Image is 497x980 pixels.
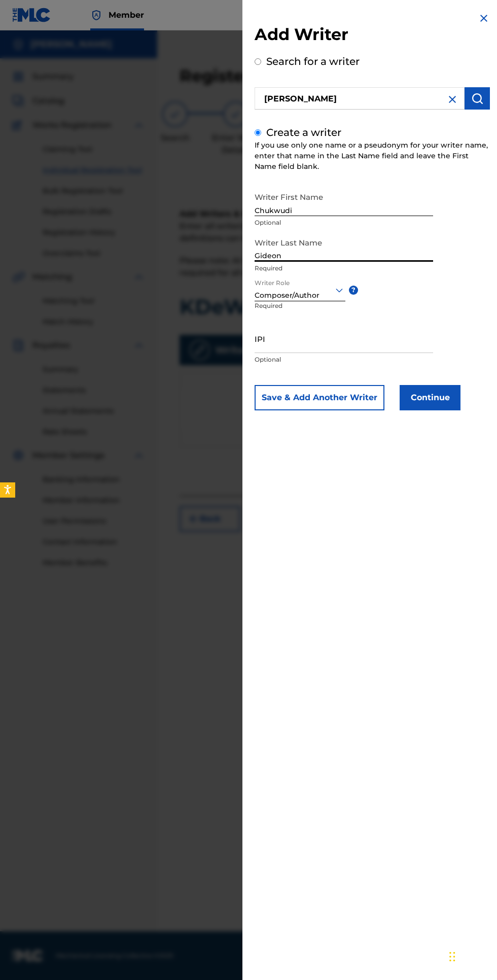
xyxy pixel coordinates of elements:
label: Search for a writer [266,55,360,67]
img: close [446,93,458,106]
p: Optional [255,218,433,227]
img: Top Rightsholder [90,9,102,21]
div: Drag [449,941,455,972]
span: Member [109,9,144,21]
p: Required [255,264,433,273]
label: Create a writer [266,126,341,138]
span: ? [349,286,358,295]
button: Continue [400,385,460,410]
img: Search Works [471,92,483,104]
p: Required [255,301,289,324]
img: MLC Logo [12,8,51,22]
div: If you use only one name or a pseudonym for your writer name, enter that name in the Last Name fi... [255,140,490,172]
iframe: Chat Widget [446,931,497,980]
h2: Add Writer [255,24,490,48]
button: Save & Add Another Writer [255,385,384,410]
p: Optional [255,355,433,364]
input: Search writer's name or IPI Number [255,87,465,110]
iframe: Resource Center [469,718,497,800]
